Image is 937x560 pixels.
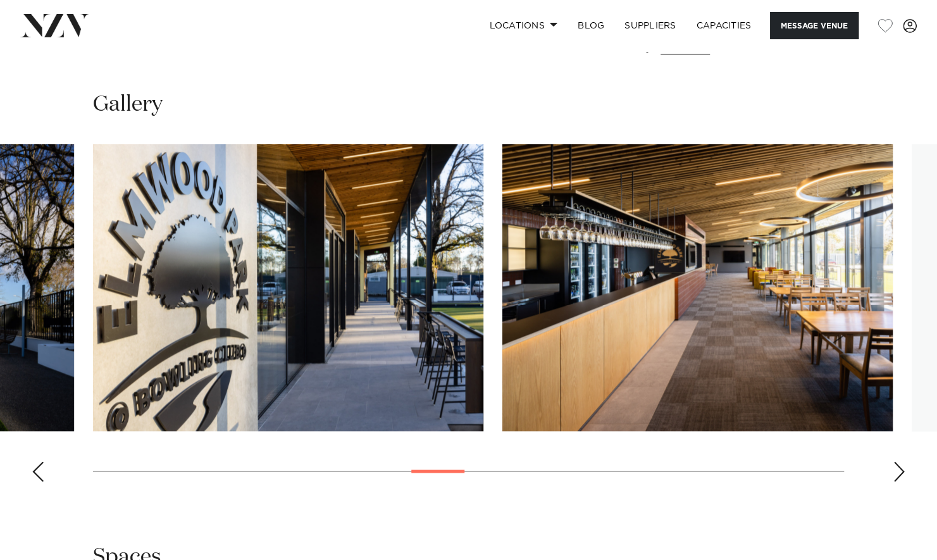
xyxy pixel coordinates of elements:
[770,12,859,39] button: Message Venue
[614,12,686,39] a: SUPPLIERS
[686,12,762,39] a: Capacities
[93,144,483,431] swiper-slide: 12 / 26
[20,14,89,37] img: nzv-logo.png
[93,90,163,119] h2: Gallery
[502,144,893,431] swiper-slide: 13 / 26
[568,12,614,39] a: BLOG
[479,12,568,39] a: Locations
